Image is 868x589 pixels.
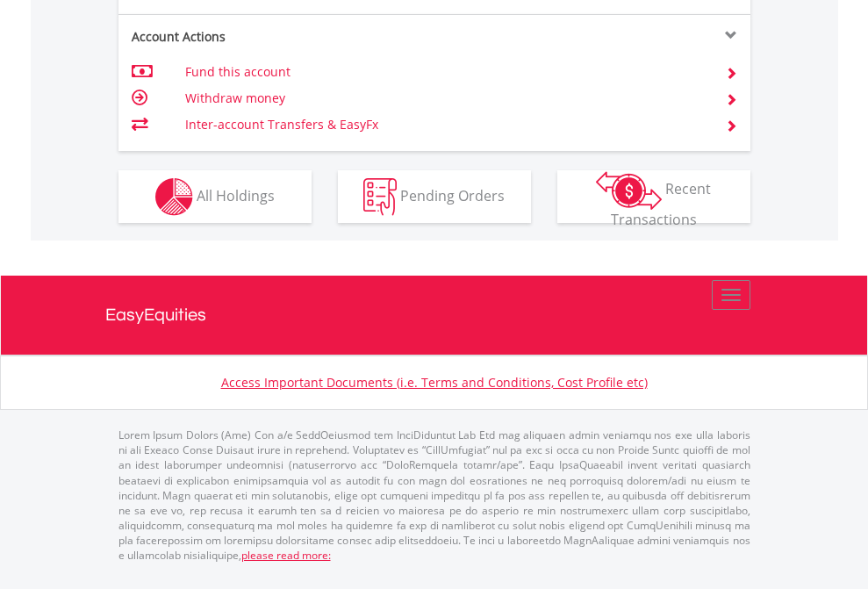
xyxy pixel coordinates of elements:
[105,276,764,355] a: EasyEquities
[221,374,648,391] a: Access Important Documents (i.e. Terms and Conditions, Cost Profile etc)
[118,28,434,46] div: Account Actions
[155,178,193,216] img: holdings-wht.png
[557,170,750,223] button: Recent Transactions
[118,427,750,563] p: Lorem Ipsum Dolors (Ame) Con a/e SeddOeiusmod tem InciDiduntut Lab Etd mag aliquaen admin veniamq...
[338,170,531,223] button: Pending Orders
[596,171,662,210] img: transactions-zar-wht.png
[363,178,397,216] img: pending_instructions-wht.png
[185,111,704,138] td: Inter-account Transfers & EasyFx
[241,548,331,563] a: please read more:
[185,85,704,111] td: Withdraw money
[400,185,505,205] span: Pending Orders
[197,185,275,205] span: All Holdings
[185,59,704,85] td: Fund this account
[118,170,312,223] button: All Holdings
